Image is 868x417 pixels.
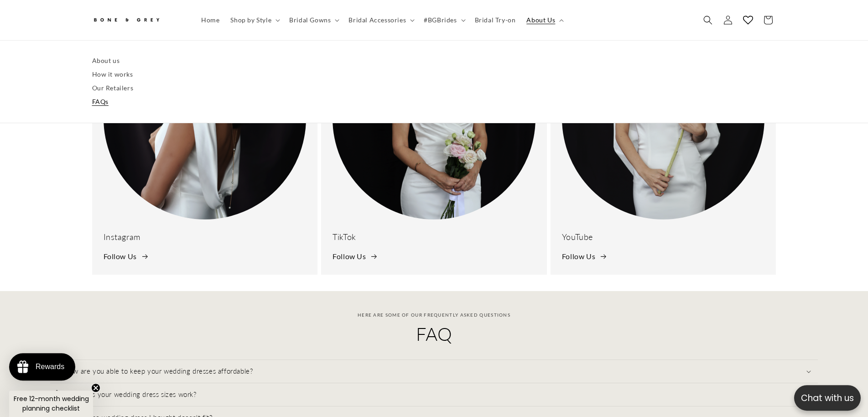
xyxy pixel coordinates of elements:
[92,54,776,68] a: About us
[50,360,818,383] summary: How are you able to keep your wedding dresses affordable?
[348,16,406,24] span: Bridal Accessories
[562,231,765,243] h3: YouTube
[343,10,418,30] summary: Bridal Accessories
[475,16,516,24] span: Bridal Try-on
[225,10,284,30] summary: Shop by Style
[794,391,861,405] p: Chat with us
[284,10,343,30] summary: Bridal Gowns
[50,322,818,346] h2: FAQ
[333,231,535,243] h3: TikTok
[91,383,100,392] button: Close teaser
[104,250,149,263] a: Follow Us
[418,10,469,30] summary: #BGBrides
[196,10,225,30] a: Home
[562,250,608,263] a: Follow Us
[36,363,64,371] div: Rewards
[14,394,89,413] span: Free 12-month wedding planning checklist
[526,16,555,24] span: About Us
[201,16,219,24] span: Home
[289,16,331,24] span: Bridal Gowns
[92,95,776,109] a: FAQs
[424,16,457,24] span: #BGBrides
[50,312,818,318] p: Here are some of our frequently asked questions
[104,231,307,243] h3: Instagram
[794,385,861,411] button: Open chatbox
[92,68,776,81] a: How it works
[92,13,161,28] img: Bone and Grey Bridal
[230,16,271,24] span: Shop by Style
[64,367,253,376] h3: How are you able to keep your wedding dresses affordable?
[698,10,718,30] summary: Search
[521,10,567,30] summary: About Us
[9,391,93,417] div: Free 12-month wedding planning checklistClose teaser
[64,390,196,399] h3: How does your wedding dress sizes work?
[88,9,187,31] a: Bone and Grey Bridal
[469,10,521,30] a: Bridal Try-on
[92,81,776,95] a: Our Retailers
[333,250,378,263] a: Follow Us
[50,383,818,406] summary: How does your wedding dress sizes work?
